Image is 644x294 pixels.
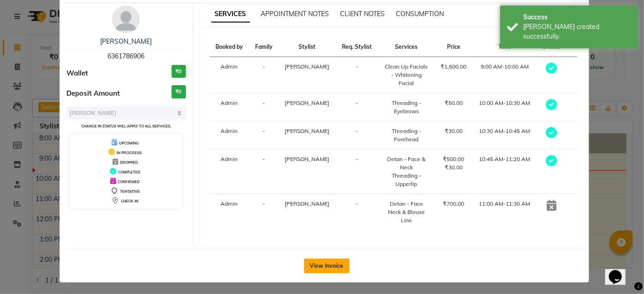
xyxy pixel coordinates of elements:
span: SERVICES [211,6,250,23]
td: - [336,194,378,231]
td: - [249,93,279,121]
td: - [249,57,279,93]
span: [PERSON_NAME] [285,99,329,106]
span: [PERSON_NAME] [285,156,329,162]
div: ₹30.00 [441,163,467,172]
div: Detan - Face Neck & Blouse Line [383,200,429,225]
span: IN PROGRESS [117,150,142,155]
div: Bill created successfully. [523,22,632,41]
span: 6361786906 [107,52,144,60]
th: Stylist [279,37,336,57]
th: Req. Stylist [336,37,378,57]
td: Admin [209,121,249,150]
th: Time [473,37,537,57]
div: Detan - Face & Neck [383,155,429,172]
iframe: chat widget [605,257,635,285]
td: - [249,194,279,231]
div: Threading - Eyebrows [383,99,429,115]
th: Family [249,37,279,57]
div: ₹700.00 [441,200,467,208]
td: 9:00 AM-10:00 AM [473,57,537,93]
div: ₹30.00 [441,127,467,135]
span: [PERSON_NAME] [285,200,329,207]
span: DROPPED [120,160,138,165]
div: Threading - Upperlip [383,172,429,188]
small: Change in status will apply to all services. [81,124,171,128]
div: ₹1,500.00 [441,63,467,71]
td: Admin [209,194,249,231]
td: 10:00 AM-10:30 AM [473,93,537,121]
a: [PERSON_NAME] [100,37,152,46]
td: Admin [209,150,249,194]
div: Success [523,12,632,22]
div: Clean Up Facials - Whitening Facial [383,63,429,87]
button: View Invoice [304,259,350,273]
span: Wallet [66,68,88,79]
td: - [336,57,378,93]
td: Admin [209,57,249,93]
td: - [336,121,378,150]
td: - [249,121,279,150]
span: Deposit Amount [66,88,120,99]
td: - [249,150,279,194]
span: TENTATIVE [120,189,140,194]
span: COMPLETED [118,170,140,174]
span: CONFIRMED [118,179,140,184]
h3: ₹0 [172,85,186,98]
td: 10:30 AM-10:45 AM [473,121,537,150]
span: [PERSON_NAME] [285,127,329,134]
div: Threading - Forehead [383,127,429,144]
td: - [336,150,378,194]
td: - [336,93,378,121]
th: Booked by [209,37,249,57]
th: Services [378,37,435,57]
span: CHECK-IN [121,199,138,203]
span: [PERSON_NAME] [285,63,329,70]
h3: ₹0 [172,65,186,78]
div: ₹500.00 [441,155,467,163]
img: avatar [112,6,140,33]
span: UPCOMING [119,141,139,145]
td: Admin [209,93,249,121]
td: 10:45 AM-11:20 AM [473,150,537,194]
span: CONSUMPTION [396,10,444,18]
span: APPOINTMENT NOTES [261,10,329,18]
div: ₹50.00 [441,99,467,107]
td: 11:00 AM-11:30 AM [473,194,537,231]
span: CLIENT NOTES [340,10,385,18]
th: Price [435,37,473,57]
